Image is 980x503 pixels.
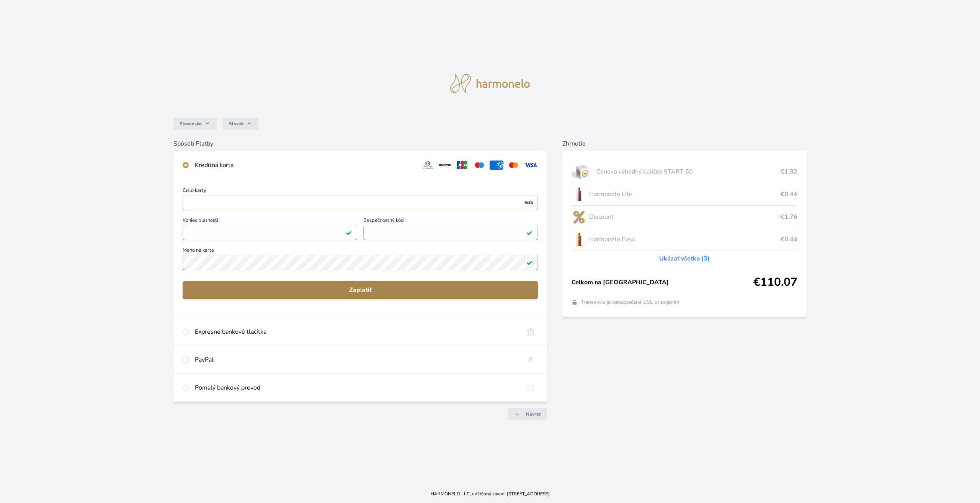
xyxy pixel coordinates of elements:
span: Slovensko [180,121,202,127]
iframe: Iframe pre číslo karty [186,197,534,208]
span: Bezpečnostný kód [363,218,538,225]
img: visa [523,199,534,206]
img: paypal.svg [524,355,538,364]
iframe: Iframe pre bezpečnostný kód [367,227,534,238]
span: -€1.76 [778,212,797,221]
div: PayPal [195,355,518,364]
span: Číslo karty [183,188,538,195]
span: Celkom na [GEOGRAPHIC_DATA] [572,278,753,287]
img: CLEAN_LIFE_se_stinem_x-lo.jpg [572,185,586,204]
div: Pomalý bankový prevod [195,383,518,392]
img: discount-lo.png [572,207,586,226]
span: Harmonelo Life [589,190,780,199]
img: maestro.svg [472,161,487,170]
img: bankTransfer_IBAN.svg [524,383,538,392]
img: onlineBanking_SK.svg [524,327,538,336]
img: jcb.svg [455,161,469,170]
span: Zaplatiť [189,285,532,295]
img: diners.svg [421,161,435,170]
img: Pole je platné [526,259,532,265]
img: mc.svg [506,161,521,170]
a: Návrat [508,408,547,420]
img: logo.svg [450,74,530,93]
input: Meno na kartePole je platné [183,255,538,270]
button: Zaplatiť [183,281,538,299]
span: €1.32 [781,167,797,176]
span: Meno na karte [183,248,538,255]
span: Transakcia je zabezpečená SSL pripojením [581,298,679,306]
img: Pole je platné [346,229,352,236]
img: visa.svg [524,161,538,170]
img: Pole je platné [526,229,532,236]
span: Cenovo výhodný balíček START 60 [596,167,781,176]
div: Kreditná karta [195,161,415,170]
button: Slovensko [173,118,217,130]
span: Discount [589,212,777,221]
img: start.jpg [572,162,593,181]
span: Slovak [229,121,243,127]
img: amex.svg [490,161,504,170]
span: Návrat [526,411,541,417]
img: CLEAN_FLEXI_se_stinem_x-hi_(1)-lo.jpg [572,230,586,249]
a: Ukázať všetko (3) [659,254,710,263]
span: €0.44 [781,235,797,244]
span: Koniec platnosti [183,218,357,225]
span: Harmonelo Flexi [589,235,780,244]
span: €110.07 [753,275,797,289]
h6: Spôsob Platby [173,139,547,148]
img: discover.svg [438,161,452,170]
button: Slovak [223,118,258,130]
div: Expresné bankové tlačítka [195,327,518,336]
span: €0.44 [781,190,797,199]
h6: Zhrnutie [562,139,806,148]
iframe: Iframe pre deň vypršania platnosti [186,227,354,238]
